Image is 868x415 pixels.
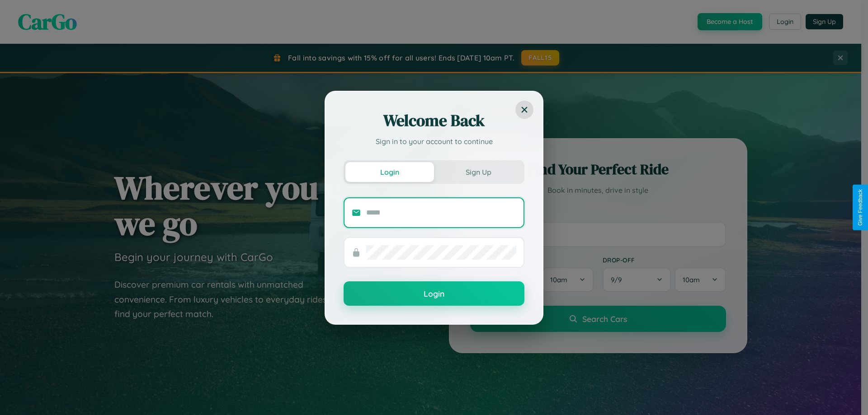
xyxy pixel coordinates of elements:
[434,162,523,182] button: Sign Up
[344,136,524,147] p: Sign in to your account to continue
[857,189,863,226] div: Give Feedback
[344,110,524,131] h2: Welcome Back
[344,281,524,306] button: Login
[345,162,434,182] button: Login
